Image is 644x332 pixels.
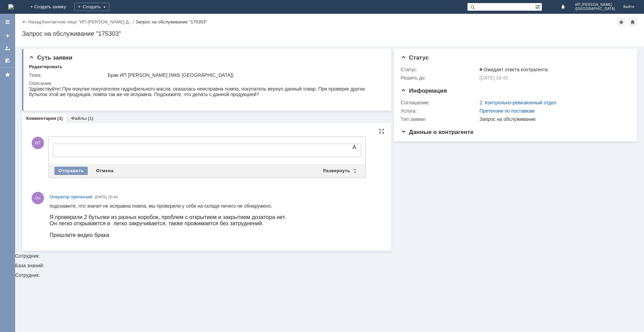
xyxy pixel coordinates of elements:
[41,19,42,24] div: |
[32,137,44,149] span: ИТ
[401,100,478,105] div: Соглашение:
[8,4,14,10] img: logo
[617,18,625,26] div: Добавить в избранное
[15,263,644,268] div: База знаний:
[136,19,207,24] div: Запрос на обслуживание "175303"
[2,55,13,66] a: Мои согласования
[108,195,118,199] span: 00:44
[350,143,358,151] span: Показать панель инструментов
[15,46,644,258] div: Сотрудник:
[74,3,109,11] div: Создать
[2,30,13,41] a: Создать заявку
[401,67,478,72] div: Статус:
[480,108,535,114] a: Претензии по поставкам
[42,19,136,24] div: /
[88,116,93,121] div: (1)
[480,67,548,72] span: Ожидает ответа контрагента
[629,18,637,26] div: Сделать домашней страницей
[28,19,41,24] a: Назад
[401,129,474,135] span: Данные о контрагенте
[480,75,508,81] span: [DATE] 18:45
[575,3,615,7] span: ИП [PERSON_NAME]
[401,54,429,61] span: Статус
[401,87,447,94] span: Информация
[401,116,478,122] div: Тип заявки:
[379,128,384,134] div: На всю страницу
[2,43,13,54] a: Мои заявки
[15,273,644,278] div: Сотрудник:
[22,30,637,37] div: Запрос на обслуживание "175303"
[57,116,63,121] div: (1)
[29,72,106,78] div: Тема:
[401,108,478,114] div: Услуга:
[29,64,62,70] div: Редактировать
[108,72,380,78] div: Брак ИП [PERSON_NAME] (МКБ [GEOGRAPHIC_DATA])
[535,3,542,10] span: Расширенный поиск
[42,19,133,24] a: Контактное лицо "ИП [PERSON_NAME] Д…
[50,194,92,200] a: Оператор претензий
[480,116,627,122] div: Запрос на обслуживание
[95,195,107,199] span: [DATE]
[71,116,87,121] a: Файлы
[50,194,92,199] span: Оператор претензий
[29,81,382,86] div: Описание:
[575,7,615,11] span: /[GEOGRAPHIC_DATA]
[8,4,14,10] a: Перейти на домашнюю страницу
[480,100,557,105] a: 2. Контрольно-ревизионный отдел
[29,54,72,61] span: Суть заявки
[401,75,478,81] div: Решить до:
[26,116,56,121] a: Комментарии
